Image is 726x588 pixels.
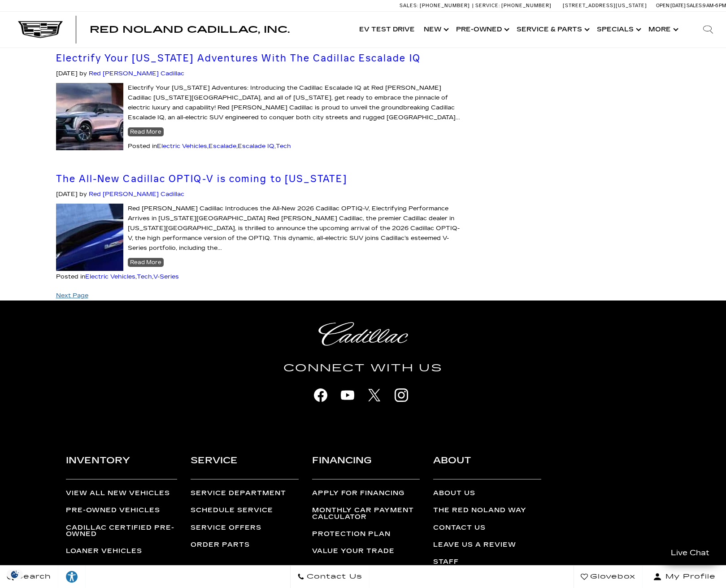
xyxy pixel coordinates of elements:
[563,3,647,9] a: [STREET_ADDRESS][US_STATE]
[90,24,290,35] span: Red Noland Cadillac, Inc.
[191,453,299,479] h3: Service
[89,70,184,77] a: Red [PERSON_NAME] Cadillac
[58,566,86,588] a: Explore your accessibility options
[128,258,164,267] a: Read More
[66,490,177,497] a: View All New Vehicles
[390,384,413,406] a: instagram
[433,453,541,479] h3: About
[74,322,652,346] a: Cadillac Light Heritage Logo
[318,322,408,346] img: Cadillac Light Heritage Logo
[363,384,386,406] a: X
[191,490,299,497] a: Service Department
[66,507,177,514] a: Pre-Owned Vehicles
[574,566,643,588] a: Glovebox
[56,52,421,64] a: Electrify Your [US_STATE] Adventures With The Cadillac Escalade IQ
[56,83,461,122] p: Electrify Your [US_STATE] Adventures: Introducing the Cadillac Escalade IQ at Red [PERSON_NAME] C...
[472,3,554,8] a: Service: [PHONE_NUMBER]
[79,191,87,198] span: by
[56,292,88,299] a: Next Page
[66,453,177,479] h3: Inventory
[56,204,461,253] p: Red [PERSON_NAME] Cadillac Introduces the All-New 2026 Cadillac OPTIQ-V, Electrifying Performance...
[312,531,420,537] a: Protection Plan
[452,12,512,48] a: Pre-Owned
[58,570,85,584] div: Explore your accessibility options
[304,571,362,583] span: Contact Us
[420,3,470,9] span: [PHONE_NUMBER]
[656,3,686,9] span: Open [DATE]
[501,3,552,9] span: [PHONE_NUMBER]
[312,507,420,520] a: Monthly Car Payment Calculator
[512,12,592,48] a: Service & Parts
[66,525,177,538] a: Cadillac Certified Pre-Owned
[661,542,719,563] a: Live Chat
[90,25,290,34] a: Red Noland Cadillac, Inc.
[18,21,63,38] img: Cadillac Dark Logo with Cadillac White Text
[309,384,332,406] a: facebook
[662,571,716,583] span: My Profile
[643,566,726,588] button: Open user profile menu
[137,273,152,280] a: Tech
[290,566,370,588] a: Contact Us
[153,273,179,280] a: V-Series
[433,559,541,565] a: Staff
[74,360,652,376] h4: Connect With Us
[336,384,359,406] a: youtube
[592,12,644,48] a: Specials
[128,127,164,136] a: Read More
[312,453,420,479] h3: Financing
[56,141,461,151] div: Posted in , , ,
[690,12,726,48] div: Search
[191,525,299,531] a: Service Offers
[56,191,78,198] span: [DATE]
[191,507,299,514] a: Schedule Service
[4,570,25,579] img: Opt-Out Icon
[687,3,703,9] span: Sales:
[66,548,177,554] a: Loaner Vehicles
[56,272,461,282] div: Posted in , ,
[238,143,274,150] a: Escalade IQ
[276,143,291,150] a: Tech
[14,571,51,583] span: Search
[85,273,135,280] a: Electric Vehicles
[433,490,541,497] a: About Us
[400,3,418,9] span: Sales:
[433,507,541,514] a: The Red Noland Way
[475,3,500,9] span: Service:
[666,548,714,558] span: Live Chat
[433,525,541,531] a: Contact Us
[588,571,635,583] span: Glovebox
[419,12,452,48] a: New
[4,570,25,579] section: Click to Open Cookie Consent Modal
[209,143,236,150] a: Escalade
[79,70,87,77] span: by
[157,143,207,150] a: Electric Vehicles
[56,70,78,77] span: [DATE]
[89,191,184,198] a: Red [PERSON_NAME] Cadillac
[191,542,299,548] a: Order Parts
[312,490,420,497] a: Apply for Financing
[703,3,726,9] span: 9 AM-6 PM
[400,3,472,8] a: Sales: [PHONE_NUMBER]
[355,12,419,48] a: EV Test Drive
[433,542,541,548] a: Leave Us a Review
[56,173,347,185] a: The All-New Cadillac OPTIQ-V is coming to [US_STATE]
[644,12,681,48] button: More
[312,548,420,554] a: Value Your Trade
